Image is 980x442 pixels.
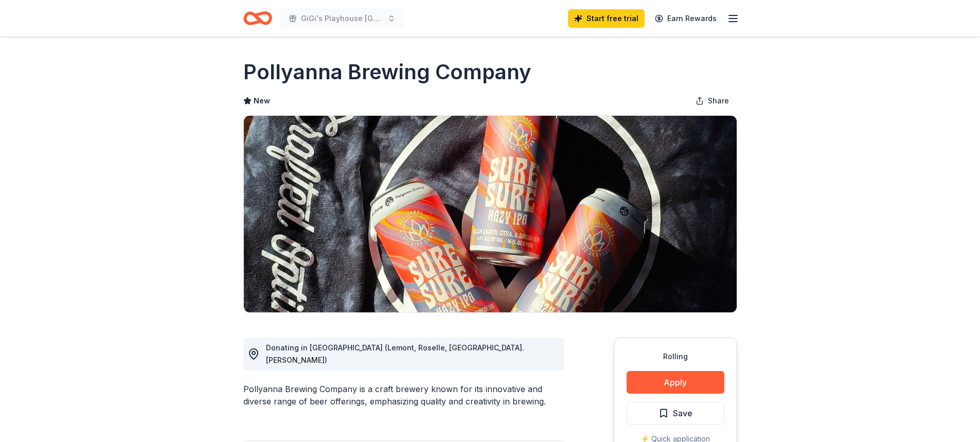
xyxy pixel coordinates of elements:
[708,95,729,107] span: Share
[243,383,564,408] div: Pollyanna Brewing Company is a craft brewery known for its innovative and diverse range of beer o...
[243,6,272,30] a: Home
[301,12,383,25] span: GiGi's Playhouse [GEOGRAPHIC_DATA] 2025 Gala
[627,402,724,425] button: Save
[244,116,737,312] img: Image for Pollyanna Brewing Company
[649,9,723,28] a: Earn Rewards
[568,9,645,28] a: Start free trial
[280,8,404,29] button: GiGi's Playhouse [GEOGRAPHIC_DATA] 2025 Gala
[627,371,724,394] button: Apply
[243,58,531,86] h1: Pollyanna Brewing Company
[687,91,737,111] button: Share
[673,406,692,420] span: Save
[627,350,724,363] div: Rolling
[254,95,270,107] span: New
[266,343,524,364] span: Donating in [GEOGRAPHIC_DATA] (Lemont, Roselle, [GEOGRAPHIC_DATA]. [PERSON_NAME])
